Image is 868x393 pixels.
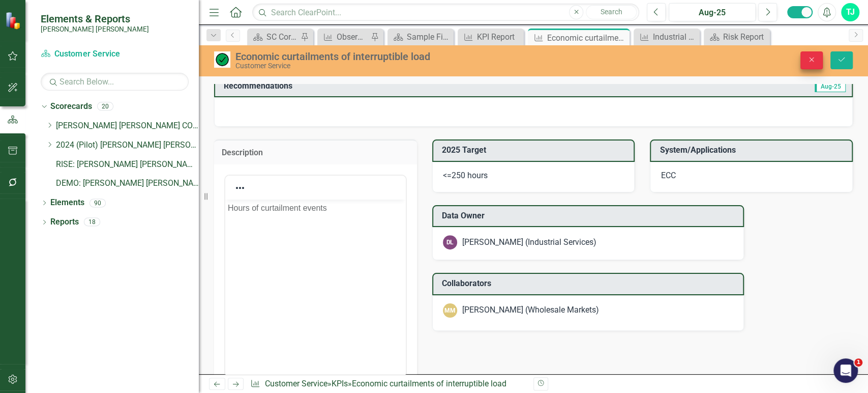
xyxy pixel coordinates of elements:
span: Elements & Reports [41,13,149,25]
small: [PERSON_NAME] [PERSON_NAME] [41,25,149,33]
div: 20 [97,102,113,111]
button: Aug-25 [669,3,756,21]
div: SC Corporate - Welcome to ClearPoint [266,31,298,43]
a: DEMO: [PERSON_NAME] [PERSON_NAME] Corporate Scorecard (Copied [DATE]) [56,178,199,189]
span: Search [601,8,622,16]
div: [PERSON_NAME] (Wholesale Markets) [462,304,599,316]
div: 90 [89,199,106,207]
a: Risk Report [706,31,767,43]
span: 1 [854,358,862,367]
h3: Collaborators [442,279,738,288]
img: ClearPoint Strategy [5,12,23,30]
a: KPIs [332,379,348,388]
button: Reveal or hide additional toolbar items [231,181,249,195]
div: Sample Financials [407,31,451,43]
input: Search Below... [41,73,189,91]
div: 18 [84,218,100,227]
span: <=250 hours [443,171,488,180]
div: Aug-25 [672,7,752,19]
iframe: Rich Text Area [225,200,406,377]
img: On Target [214,51,230,68]
button: TJ [841,3,859,21]
div: Risk Report [723,31,767,43]
a: Sample Financials [390,31,451,43]
h3: Recommendations [224,81,648,91]
p: ECC [661,170,842,182]
div: Observations [337,31,368,43]
div: [PERSON_NAME] (Industrial Services) [462,237,596,248]
h3: Data Owner [442,211,738,220]
a: Scorecards [50,101,92,113]
div: Economic curtailments of interruptible load [235,51,569,62]
h3: 2025 Target [442,146,629,155]
div: Industrial Customer Survey % Satisfaction​ [653,31,697,43]
div: DL [443,235,457,249]
a: Customer Service [265,379,327,388]
div: Customer Service [235,62,569,70]
h3: Description [222,148,409,157]
div: MM [443,303,457,318]
input: Search ClearPoint... [252,4,639,21]
div: Economic curtailments of interruptible load [352,379,506,388]
span: Aug-25 [815,81,846,92]
a: Elements [50,197,84,209]
a: RISE: [PERSON_NAME] [PERSON_NAME] Recognizing Innovation, Safety and Excellence [56,159,199,171]
a: Industrial Customer Survey % Satisfaction​ [636,31,697,43]
iframe: Intercom live chat [833,358,858,383]
a: [PERSON_NAME] [PERSON_NAME] CORPORATE Balanced Scorecard [56,120,199,132]
a: KPI Report [460,31,521,43]
a: SC Corporate - Welcome to ClearPoint [250,31,298,43]
div: » » [250,378,525,390]
div: KPI Report [477,31,521,43]
button: Search [586,5,637,19]
a: Reports [50,216,79,228]
h3: System/Applications [660,146,847,155]
a: 2024 (Pilot) [PERSON_NAME] [PERSON_NAME] Corporate Scorecard [56,139,199,151]
a: Observations [320,31,368,43]
a: Customer Service [41,48,168,60]
div: Economic curtailments of interruptible load [547,32,627,44]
